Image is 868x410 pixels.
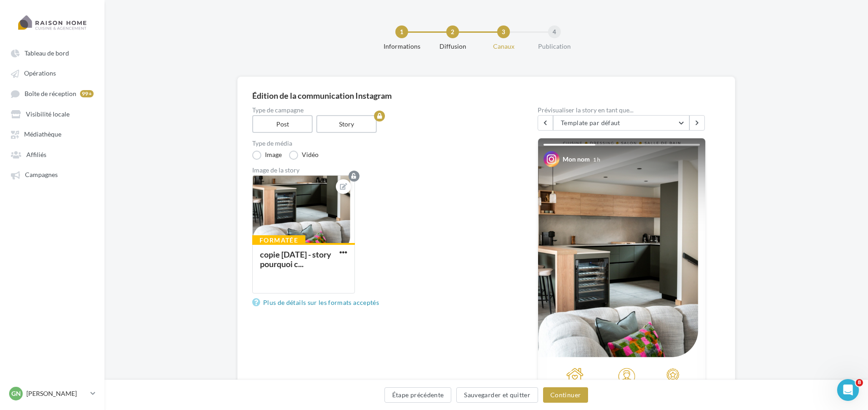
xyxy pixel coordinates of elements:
span: Visibilité locale [26,110,70,118]
label: Vidéo [289,151,319,160]
span: Template par défaut [561,119,620,127]
a: Gn [PERSON_NAME] [7,385,97,402]
label: Type de campagne [252,107,509,113]
a: Plus de détails sur les formats acceptés [252,297,383,308]
div: Diffusion [424,42,482,51]
a: Tableau de bord [5,45,99,61]
p: [PERSON_NAME] [26,389,87,398]
label: Type de média [252,140,509,147]
label: Story [316,115,377,133]
div: Mon nom [563,155,590,163]
span: Médiathèque [24,131,61,138]
a: Opérations [5,65,99,81]
div: 1 h [593,156,600,164]
button: Sauvegarder et quitter [456,387,538,403]
div: 2 [446,25,459,38]
a: Médiathèque [5,126,99,142]
div: Informations [373,42,431,51]
div: Formatée [252,235,305,245]
a: Affiliés [5,146,99,162]
a: Visibilité locale [5,106,99,122]
label: Post [252,115,313,133]
div: Canaux [474,42,533,51]
div: Édition de la communication Instagram [252,91,720,100]
div: 4 [548,25,561,38]
button: Étape précédente [384,387,452,403]
span: Campagnes [25,171,58,179]
span: Opérations [24,70,56,77]
label: Image [252,151,282,160]
iframe: Intercom live chat [837,379,859,401]
div: 1 [395,25,408,38]
div: 3 [497,25,510,38]
span: Affiliés [26,151,46,158]
div: 99+ [80,90,94,97]
div: Publication [525,42,584,51]
span: Tableau de bord [25,49,69,57]
button: Template par défaut [553,115,689,131]
a: Campagnes [5,166,99,182]
span: 8 [856,379,863,386]
div: Prévisualiser la story en tant que... [538,107,706,113]
span: Gn [11,389,21,398]
div: Image de la story [252,167,509,173]
button: Continuer [543,387,588,403]
span: Boîte de réception [25,90,76,97]
div: copie [DATE] - story pourquoi c... [260,249,331,268]
a: Boîte de réception 99+ [5,85,99,102]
